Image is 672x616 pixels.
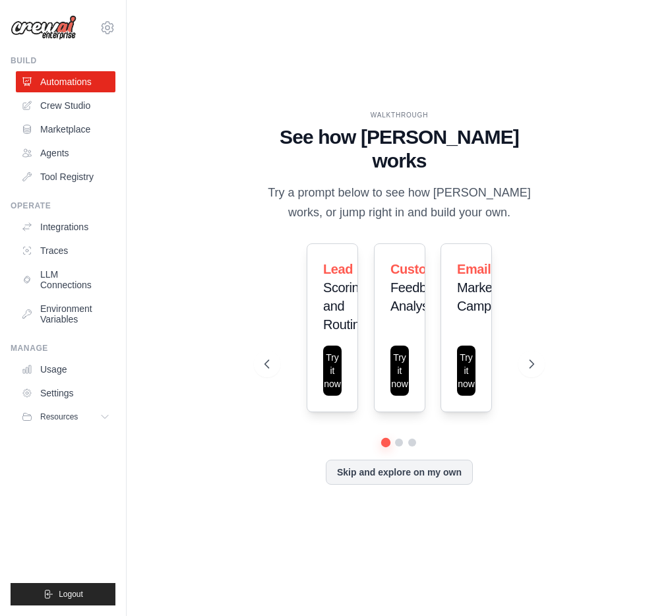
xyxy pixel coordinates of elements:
a: LLM Connections [16,264,115,295]
span: Customer [390,262,450,276]
a: Settings [16,383,115,404]
button: Try it now [323,346,342,396]
a: Traces [16,240,115,261]
div: WALKTHROUGH [264,110,535,120]
a: Environment Variables [16,298,115,330]
a: Integrations [16,216,115,237]
span: Resources [40,412,78,422]
span: Lead [323,262,353,276]
h1: See how [PERSON_NAME] works [264,125,535,173]
div: Build [11,55,115,66]
a: Usage [16,359,115,380]
button: Logout [11,583,115,605]
img: Logo [11,15,76,40]
div: Operate [11,200,115,211]
a: Agents [16,142,115,164]
span: Feedback Analysis [390,280,446,313]
span: Email [457,262,491,276]
div: Manage [11,343,115,354]
span: Logout [59,589,83,600]
a: Automations [16,71,115,92]
span: Marketing Campaign [457,280,515,313]
span: Scoring and Routing [323,280,367,332]
a: Tool Registry [16,166,115,187]
button: Resources [16,406,115,427]
button: Try it now [457,346,475,396]
button: Try it now [390,346,409,396]
p: Try a prompt below to see how [PERSON_NAME] works, or jump right in and build your own. [264,183,535,222]
button: Skip and explore on my own [326,460,473,485]
a: Crew Studio [16,95,115,116]
a: Marketplace [16,119,115,140]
